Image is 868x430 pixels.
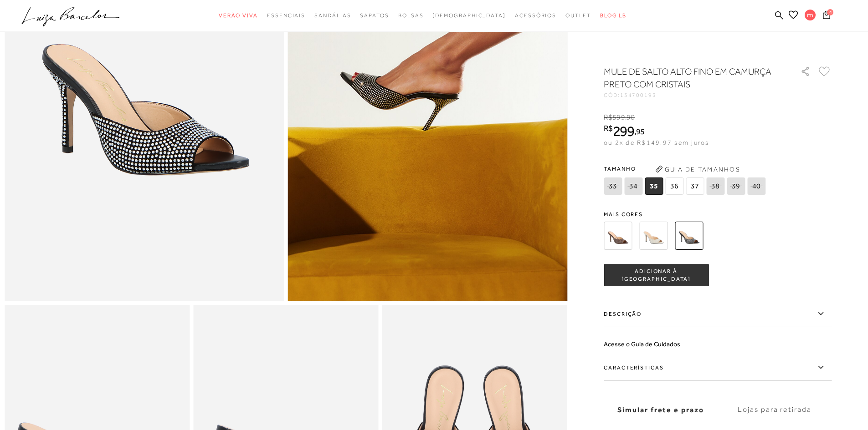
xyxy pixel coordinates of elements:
[600,7,627,24] a: BLOG LB
[604,139,709,146] span: ou 2x de R$149,97 sem juros
[432,7,506,24] a: noSubCategoriesText
[398,7,424,24] a: categoryNavScreenReaderText
[604,177,622,195] span: 33
[604,340,680,348] a: Acesse o Guia de Cuidados
[620,92,657,98] span: 134700193
[706,177,724,195] span: 38
[634,127,645,136] i: ,
[398,12,424,19] span: Bolsas
[820,10,833,22] button: 4
[432,12,506,19] span: [DEMOGRAPHIC_DATA]
[652,162,743,177] button: Guia de Tamanhos
[604,354,832,381] label: Características
[627,113,635,121] span: 90
[604,301,832,327] label: Descrição
[604,222,632,250] img: MULE DE SALTO ALTO FINO EM CAMURÇA CAFÉ COM CRISTAIS
[827,9,833,15] span: 4
[604,113,612,121] i: R$
[604,124,613,132] i: R$
[604,162,768,176] span: Tamanho
[612,113,625,121] span: 599
[219,12,258,19] span: Verão Viva
[805,10,816,20] span: m
[600,12,627,19] span: BLOG LB
[727,177,745,195] span: 39
[360,12,389,19] span: Sapatos
[360,7,389,24] a: categoryNavScreenReaderText
[604,212,832,217] span: Mais cores
[625,113,635,121] i: ,
[747,177,765,195] span: 40
[267,12,305,19] span: Essenciais
[718,398,832,422] label: Lojas para retirada
[639,222,668,250] img: MULE DE SALTO ALTO FINO EM CAMURÇA OFF WHITE COM CRISTAIS
[613,123,634,139] span: 299
[675,222,703,250] img: MULE DE SALTO ALTO FINO EM CAMURÇA PRETO COM CRISTAIS
[665,177,683,195] span: 36
[624,177,642,195] span: 34
[604,65,775,91] h1: MULE DE SALTO ALTO FINO EM CAMURÇA PRETO COM CRISTAIS
[314,7,351,24] a: categoryNavScreenReaderText
[604,264,709,286] button: ADICIONAR À [GEOGRAPHIC_DATA]
[801,9,820,23] button: m
[636,126,645,136] span: 95
[565,12,591,19] span: Outlet
[515,12,556,19] span: Acessórios
[515,7,556,24] a: categoryNavScreenReaderText
[314,12,351,19] span: Sandálias
[686,177,704,195] span: 37
[604,398,718,422] label: Simular frete e prazo
[604,268,708,283] span: ADICIONAR À [GEOGRAPHIC_DATA]
[267,7,305,24] a: categoryNavScreenReaderText
[565,7,591,24] a: categoryNavScreenReaderText
[219,7,258,24] a: categoryNavScreenReaderText
[645,177,663,195] span: 35
[604,92,786,98] div: CÓD:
